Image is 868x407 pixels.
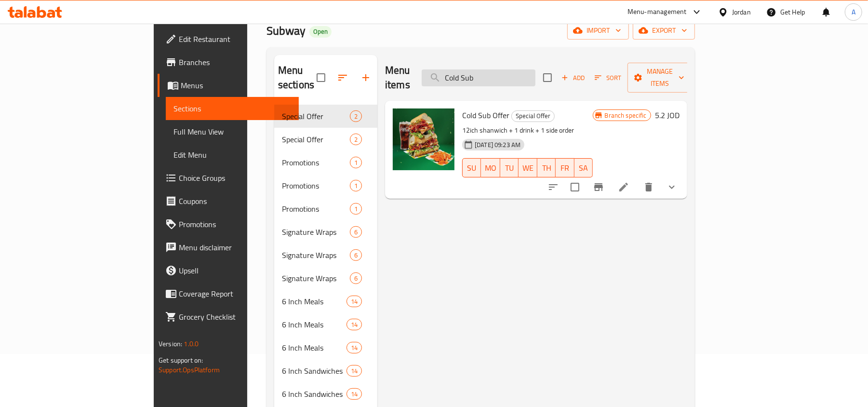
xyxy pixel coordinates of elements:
[282,319,347,330] span: 6 Inch Meals
[512,110,554,122] span: Special Offer
[347,366,361,376] span: 14
[179,311,291,323] span: Grocery Checklist
[471,140,524,149] span: [DATE] 09:23 AM
[350,157,362,168] div: items
[347,320,361,329] span: 14
[158,190,299,213] a: Coupons
[385,63,410,92] h2: Menu items
[166,120,299,143] a: Full Menu View
[282,226,350,238] span: Signature Wraps
[159,338,182,350] span: Version:
[274,244,377,267] div: Signature Wraps6
[347,365,362,377] div: items
[354,66,377,89] button: Add section
[504,161,515,175] span: TU
[500,158,519,177] button: TU
[350,272,362,284] div: items
[158,282,299,305] a: Coverage Report
[174,149,291,161] span: Edit Menu
[274,267,377,290] div: Signature Wraps6
[158,236,299,259] a: Menu disclaimer
[633,22,695,40] button: export
[282,180,350,191] span: Promotions
[158,51,299,74] a: Branches
[159,354,203,366] span: Get support on:
[541,161,552,175] span: TH
[174,103,291,114] span: Sections
[274,290,377,313] div: 6 Inch Meals14
[565,177,585,197] span: Select to update
[179,288,291,299] span: Coverage Report
[641,25,687,37] span: export
[179,242,291,253] span: Menu disclaimer
[184,338,199,350] span: 1.0.0
[732,7,751,17] div: Jordan
[462,158,481,177] button: SU
[274,197,377,220] div: Promotions1
[158,305,299,328] a: Grocery Checklist
[574,158,593,177] button: SA
[309,26,332,38] div: Open
[350,226,362,238] div: items
[567,22,629,40] button: import
[350,181,361,190] span: 1
[350,110,362,122] div: items
[179,265,291,276] span: Upsell
[347,296,362,307] div: items
[174,126,291,137] span: Full Menu View
[635,66,684,90] span: Manage items
[282,296,347,307] span: 6 Inch Meals
[309,27,332,36] span: Open
[537,68,558,88] span: Select section
[592,70,624,85] button: Sort
[282,157,350,168] span: Promotions
[331,66,354,89] span: Sort sections
[274,382,377,406] div: 6 Inch Sandwiches14
[350,203,362,215] div: items
[350,274,361,283] span: 6
[350,228,361,237] span: 6
[575,25,621,37] span: import
[282,203,350,215] span: Promotions
[179,195,291,207] span: Coupons
[537,158,556,177] button: TH
[274,174,377,197] div: Promotions1
[282,342,347,353] span: 6 Inch Meals
[519,158,537,177] button: WE
[158,166,299,190] a: Choice Groups
[282,249,350,261] span: Signature Wraps
[274,359,377,382] div: 6 Inch Sandwiches14
[462,124,593,136] p: 12ich shanwich + 1 drink + 1 side order
[542,176,565,199] button: sort-choices
[158,259,299,282] a: Upsell
[179,172,291,184] span: Choice Groups
[274,220,377,244] div: Signature Wraps6
[601,111,651,120] span: Branch specific
[467,161,477,175] span: SU
[350,249,362,261] div: items
[666,181,678,193] svg: Show Choices
[462,108,509,122] span: Cold Sub Offer
[522,161,534,175] span: WE
[179,56,291,68] span: Branches
[588,70,628,85] span: Sort items
[166,143,299,166] a: Edit Menu
[282,365,347,377] span: 6 Inch Sandwiches
[158,74,299,97] a: Menus
[558,70,588,85] button: Add
[595,72,621,83] span: Sort
[158,27,299,51] a: Edit Restaurant
[274,336,377,359] div: 6 Inch Meals14
[350,135,361,144] span: 2
[556,158,574,177] button: FR
[660,176,683,199] button: show more
[558,70,588,85] span: Add item
[347,342,362,353] div: items
[560,72,586,83] span: Add
[282,388,347,400] span: 6 Inch Sandwiches
[618,181,629,193] a: Edit menu item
